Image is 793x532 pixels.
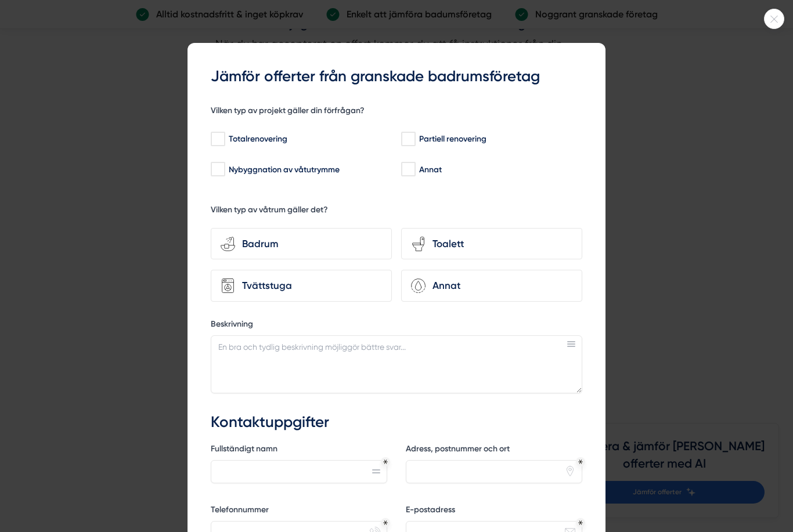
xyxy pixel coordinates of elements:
[211,204,328,219] h5: Vilken typ av våtrum gäller det?
[383,459,388,464] div: Obligatoriskt
[578,459,583,464] div: Obligatoriskt
[578,520,583,525] div: Obligatoriskt
[211,164,224,175] input: Nybyggnation av våtutrymme
[383,520,388,525] div: Obligatoriskt
[211,66,582,87] h3: Jämför offerter från granskade badrumsföretag
[211,412,582,433] h3: Kontaktuppgifter
[401,133,414,145] input: Partiell renovering
[211,443,387,458] label: Fullständigt namn
[211,504,387,519] label: Telefonnummer
[211,319,582,333] label: Beskrivning
[406,504,582,519] label: E-postadress
[406,443,582,458] label: Adress, postnummer och ort
[401,164,414,175] input: Annat
[211,133,224,145] input: Totalrenovering
[211,105,365,120] h5: Vilken typ av projekt gäller din förfrågan?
